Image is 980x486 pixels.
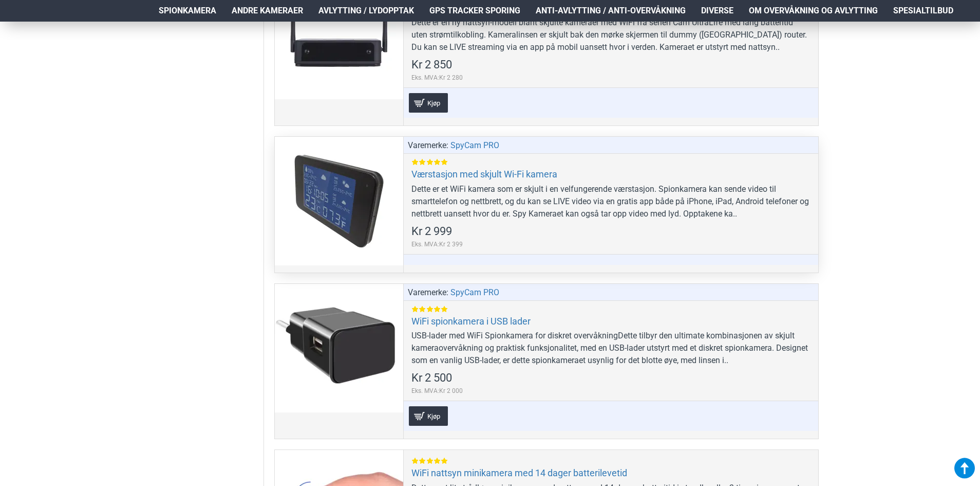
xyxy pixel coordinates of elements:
[275,284,403,412] a: WiFi spionkamera i USB lader WiFi spionkamera i USB lader
[536,5,686,17] span: Anti-avlytting / Anti-overvåkning
[425,413,443,420] span: Kjøp
[411,467,627,479] a: WiFi nattsyn minikamera med 14 dager batterilevetid
[411,372,452,384] span: Kr 2 500
[411,330,811,367] div: USB-lader med WiFi Spionkamera for diskret overvåkningDette tilbyr den ultimate kombinasjonen av ...
[701,5,733,17] span: Diverse
[411,73,463,82] span: Eks. MVA:Kr 2 280
[893,5,953,17] span: Spesialtilbud
[408,286,448,299] span: Varemerke:
[411,183,811,220] div: Dette er et WiFi kamera som er skjult i en velfungerende værstasjon. Spionkamera kan sende video ...
[411,386,463,395] span: Eks. MVA:Kr 2 000
[318,5,414,17] span: Avlytting / Lydopptak
[411,59,452,70] span: Kr 2 850
[450,286,499,299] a: SpyCam PRO
[411,226,452,237] span: Kr 2 999
[450,139,499,152] a: SpyCam PRO
[411,315,531,327] a: WiFi spionkamera i USB lader
[232,5,303,17] span: Andre kameraer
[408,139,448,152] span: Varemerke:
[411,16,811,53] div: Dette er en ny nattsyn-modell blant skjulte kameraer med WiFi fra serien Cam UltraLife med lang b...
[749,5,878,17] span: Om overvåkning og avlytting
[425,100,443,106] span: Kjøp
[159,5,216,17] span: Spionkamera
[411,240,463,249] span: Eks. MVA:Kr 2 399
[275,137,403,265] a: Værstasjon med skjult Wi-Fi kamera Værstasjon med skjult Wi-Fi kamera
[429,5,520,17] span: GPS Tracker Sporing
[411,168,557,180] a: Værstasjon med skjult Wi-Fi kamera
